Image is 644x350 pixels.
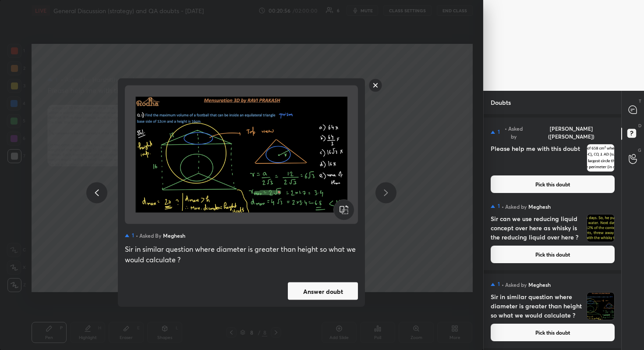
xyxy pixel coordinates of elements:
h5: • Asked by [136,231,161,240]
h5: 1 [498,129,500,136]
h5: • Asked by [502,203,527,211]
h5: 1 [498,281,500,288]
button: Pick this doubt [491,175,615,193]
h5: Meghesh [163,231,185,240]
h5: • Asked by [502,125,526,140]
h5: Meghesh [528,203,551,211]
img: 1759556490K21W2V.png [135,89,347,221]
button: Pick this doubt [491,324,615,341]
h5: 1 [498,203,500,210]
p: G [638,147,641,154]
button: Pick this doubt [491,246,615,263]
h5: 1 [132,232,134,239]
button: Answer doubt [288,282,358,300]
h4: Please help me with this doubt [491,144,583,172]
img: 1759556490K21W2V.png [587,293,614,320]
h5: [PERSON_NAME]([PERSON_NAME]) [527,125,615,140]
img: 1759556568L4C3RC.png [587,214,614,242]
div: grid [484,114,622,350]
div: Sir in similar question where diameter is greater than height so what we would calculate ? [125,244,358,265]
img: 17595566198ZD1GS.png [587,144,614,171]
h4: Sir in similar question where diameter is greater than height so what we would calculate ? [491,292,583,320]
h4: Sir can we use reducing liquid concept over here as whisky is the reducing liquid over here ? [491,214,583,242]
p: Doubts [484,91,518,114]
p: T [639,98,641,104]
h5: • Asked by [502,281,527,289]
h5: Meghesh [528,281,551,289]
p: D [638,122,641,129]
